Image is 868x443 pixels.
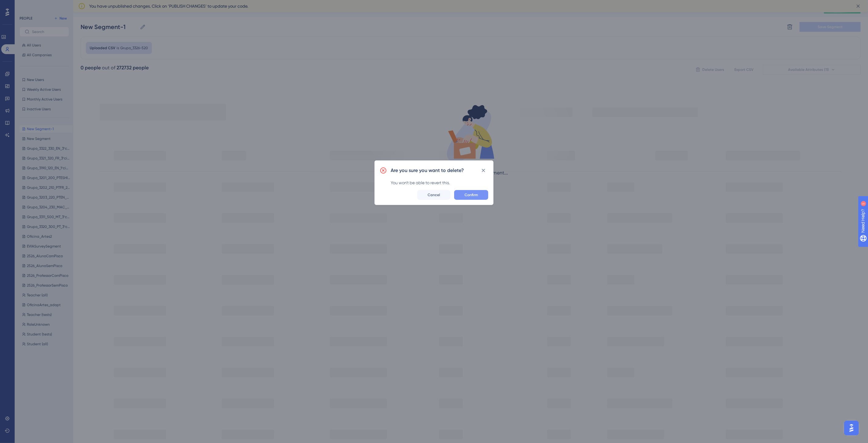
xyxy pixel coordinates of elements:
h2: Are you sure you want to delete? [391,167,464,174]
div: You won't be able to revert this. [391,179,488,186]
span: Need Help? [14,2,38,9]
span: Cancel [428,192,440,197]
span: Confirm [465,192,478,197]
iframe: UserGuiding AI Assistant Launcher [842,419,861,437]
div: 5 [42,3,44,8]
